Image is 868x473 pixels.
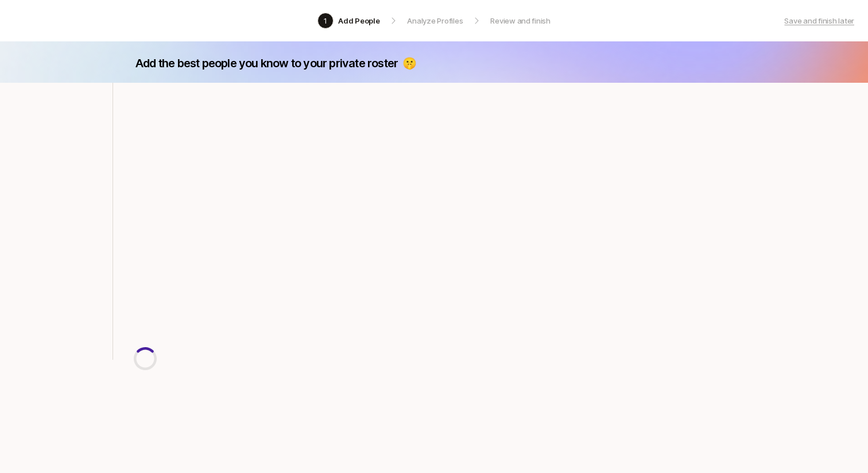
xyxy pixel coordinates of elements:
[784,15,854,26] a: Save and finish later
[135,55,398,71] p: Add the best people you know to your private roster
[338,15,379,26] p: Add People
[402,55,416,71] p: 🤫
[490,15,551,26] p: Review and finish
[407,15,463,26] p: Analyze Profiles
[324,15,327,26] p: 1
